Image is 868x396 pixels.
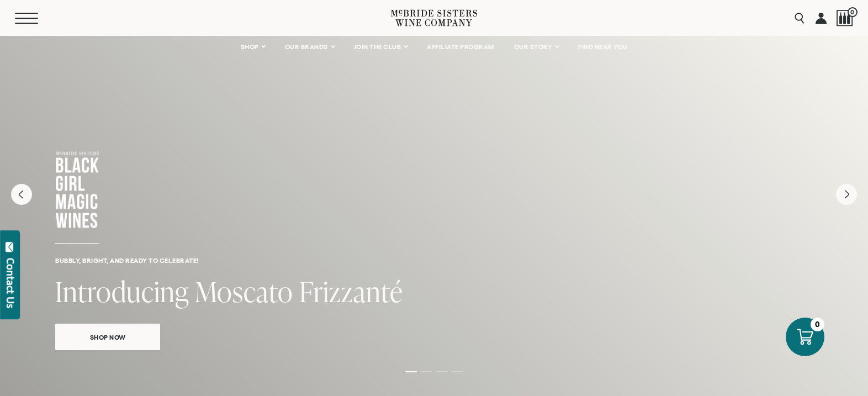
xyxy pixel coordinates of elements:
div: Contact Us [5,258,16,308]
span: Introducing [55,272,189,310]
span: AFFILIATE PROGRAM [427,43,494,51]
div: 0 [811,318,824,331]
span: OUR BRANDS [285,43,328,51]
li: Page dot 1 [405,371,417,372]
span: JOIN THE CLUB [354,43,401,51]
li: Page dot 3 [436,371,448,372]
span: OUR STORY [514,43,553,51]
a: JOIN THE CLUB [347,36,415,58]
span: FIND NEAR YOU [578,43,628,51]
li: Page dot 2 [420,371,432,372]
button: Previous [11,184,32,205]
span: Moscato [195,272,293,310]
a: OUR BRANDS [278,36,341,58]
span: SHOP [241,43,260,51]
button: Mobile Menu Trigger [15,13,55,24]
h6: Bubbly, bright, and ready to celebrate! [55,257,813,264]
span: 0 [848,7,858,17]
a: FIND NEAR YOU [571,36,635,58]
a: Shop Now [55,324,160,350]
a: OUR STORY [507,36,566,58]
a: SHOP [234,36,272,58]
span: Frizzanté [299,272,403,310]
span: Shop Now [71,331,145,344]
li: Page dot 4 [451,371,463,372]
button: Next [836,184,857,205]
a: AFFILIATE PROGRAM [420,36,501,58]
